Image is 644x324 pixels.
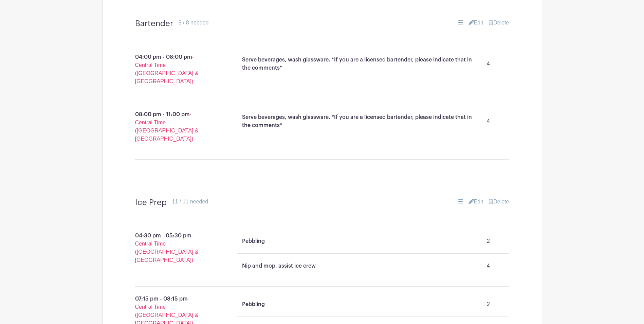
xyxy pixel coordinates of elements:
[135,54,199,84] span: - Central Time ([GEOGRAPHIC_DATA] & [GEOGRAPHIC_DATA])
[489,19,509,27] a: Delete
[242,56,473,72] p: Serve beverages, wash glassware. *If you are a licensed bartender, please indicate that in the co...
[468,19,483,27] a: Edit
[473,57,504,71] p: 4
[473,234,504,248] p: 2
[179,19,209,27] div: 8 / 8 needed
[135,198,167,208] h4: Ice Prep
[135,111,199,142] span: - Central Time ([GEOGRAPHIC_DATA] & [GEOGRAPHIC_DATA])
[468,198,483,206] a: Edit
[473,298,504,311] p: 2
[242,237,265,245] p: Pebbling
[473,114,504,128] p: 4
[242,113,473,129] p: Serve beverages, wash glassware. *If you are a licensed bartender, please indicate that in the co...
[135,19,173,29] h4: Bartender
[473,259,504,273] p: 4
[119,108,221,146] p: 08:00 pm - 11:00 pm
[172,198,208,206] div: 11 / 11 needed
[119,229,221,267] p: 04:30 pm - 05:30 pm
[489,198,509,206] a: Delete
[119,50,221,88] p: 04:00 pm - 08:00 pm
[242,300,265,308] p: Pebbling
[242,262,316,270] p: Nip and mop, assist ice crew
